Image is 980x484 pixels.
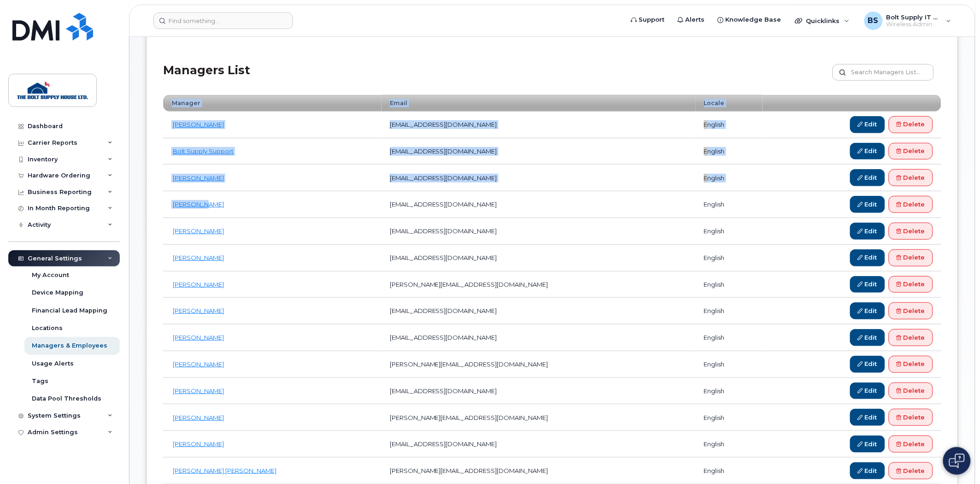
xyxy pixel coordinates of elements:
[671,11,711,29] a: Alerts
[850,169,885,186] a: Edit
[173,281,224,288] a: [PERSON_NAME]
[889,436,933,453] a: Delete
[889,116,933,133] a: Delete
[153,12,293,29] input: Find something...
[163,64,250,91] h2: Managers List
[163,95,381,112] th: Manager
[889,143,933,160] a: Delete
[696,351,763,378] td: english
[173,227,224,235] a: [PERSON_NAME]
[696,245,763,272] td: english
[173,254,224,261] a: [PERSON_NAME]
[173,148,234,155] a: Bolt Supply Support
[381,351,696,378] td: [PERSON_NAME][EMAIL_ADDRESS][DOMAIN_NAME]
[696,431,763,458] td: english
[696,138,763,165] td: english
[889,356,933,373] a: Delete
[868,15,879,26] span: BS
[850,276,885,293] a: Edit
[886,13,942,21] span: Bolt Supply IT Support
[889,383,933,400] a: Delete
[889,329,933,346] a: Delete
[850,143,885,160] a: Edit
[889,249,933,266] a: Delete
[889,169,933,186] a: Delete
[949,454,965,468] img: Open chat
[381,378,696,405] td: [EMAIL_ADDRESS][DOMAIN_NAME]
[696,378,763,405] td: english
[381,245,696,272] td: [EMAIL_ADDRESS][DOMAIN_NAME]
[173,467,276,474] a: [PERSON_NAME] [PERSON_NAME]
[696,95,763,112] th: Locale
[858,12,958,30] div: Bolt Supply IT Support
[696,298,763,325] td: english
[696,272,763,298] td: english
[381,191,696,218] td: [EMAIL_ADDRESS][DOMAIN_NAME]
[381,95,696,112] th: Email
[850,329,885,346] a: Edit
[696,112,763,138] td: english
[850,196,885,213] a: Edit
[381,404,696,431] td: [PERSON_NAME][EMAIL_ADDRESS][DOMAIN_NAME]
[850,249,885,266] a: Edit
[381,325,696,351] td: [EMAIL_ADDRESS][DOMAIN_NAME]
[625,11,671,29] a: Support
[696,218,763,245] td: english
[850,302,885,319] a: Edit
[850,116,885,133] a: Edit
[173,414,224,421] a: [PERSON_NAME]
[886,21,942,28] span: Wireless Admin
[381,218,696,245] td: [EMAIL_ADDRESS][DOMAIN_NAME]
[173,334,224,341] a: [PERSON_NAME]
[696,165,763,191] td: english
[850,383,885,400] a: Edit
[173,440,224,448] a: [PERSON_NAME]
[889,276,933,293] a: Delete
[696,404,763,431] td: english
[850,409,885,426] a: Edit
[889,409,933,426] a: Delete
[381,298,696,325] td: [EMAIL_ADDRESS][DOMAIN_NAME]
[686,15,705,24] span: Alerts
[173,174,224,182] a: [PERSON_NAME]
[381,272,696,298] td: [PERSON_NAME][EMAIL_ADDRESS][DOMAIN_NAME]
[889,302,933,319] a: Delete
[381,431,696,458] td: [EMAIL_ADDRESS][DOMAIN_NAME]
[173,387,224,395] a: [PERSON_NAME]
[639,15,665,24] span: Support
[789,12,856,30] div: Quicklinks
[173,121,224,128] a: [PERSON_NAME]
[381,165,696,191] td: [EMAIL_ADDRESS][DOMAIN_NAME]
[889,462,933,479] a: Delete
[726,15,781,24] span: Knowledge Base
[889,196,933,213] a: Delete
[696,325,763,351] td: english
[806,17,840,24] span: Quicklinks
[381,112,696,138] td: [EMAIL_ADDRESS][DOMAIN_NAME]
[381,138,696,165] td: [EMAIL_ADDRESS][DOMAIN_NAME]
[711,11,788,29] a: Knowledge Base
[173,201,224,208] a: [PERSON_NAME]
[850,462,885,479] a: Edit
[173,360,224,368] a: [PERSON_NAME]
[850,356,885,373] a: Edit
[850,436,885,453] a: Edit
[889,223,933,240] a: Delete
[850,223,885,240] a: Edit
[173,307,224,314] a: [PERSON_NAME]
[696,191,763,218] td: english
